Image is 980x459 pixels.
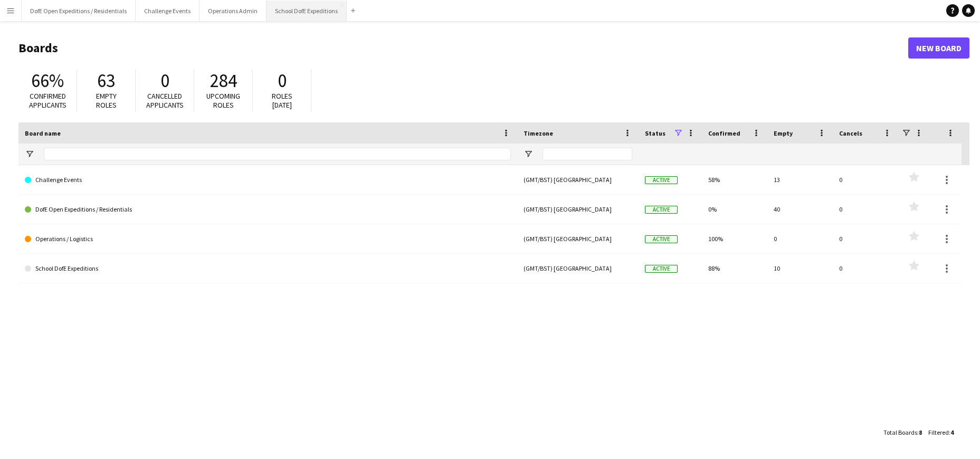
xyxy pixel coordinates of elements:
span: Active [645,265,678,273]
a: New Board [908,37,969,59]
span: Board name [25,129,61,137]
a: Operations / Logistics [25,224,511,254]
button: Open Filter Menu [524,149,533,159]
span: Confirmed [708,129,740,137]
button: Challenge Events [136,1,199,21]
a: School DofE Expeditions [25,254,511,283]
div: 0 [833,254,898,283]
span: 66% [31,69,64,92]
span: Total Boards [883,428,917,436]
div: 0 [767,224,833,253]
span: Active [645,206,678,214]
span: Status [645,129,665,137]
button: Operations Admin [199,1,267,21]
div: (GMT/BST) [GEOGRAPHIC_DATA] [517,224,639,253]
div: (GMT/BST) [GEOGRAPHIC_DATA] [517,195,639,224]
div: 0 [833,195,898,224]
div: (GMT/BST) [GEOGRAPHIC_DATA] [517,254,639,283]
h1: Boards [18,40,908,56]
span: 0 [278,69,287,92]
input: Timezone Filter Input [543,148,632,160]
div: 58% [702,165,767,194]
a: DofE Open Expeditions / Residentials [25,195,511,224]
div: (GMT/BST) [GEOGRAPHIC_DATA] [517,165,639,194]
span: Empty roles [96,91,117,110]
span: 4 [950,428,954,436]
input: Board name Filter Input [44,148,511,160]
div: 40 [767,195,833,224]
span: Active [645,235,678,243]
span: Cancels [839,129,862,137]
div: 10 [767,254,833,283]
span: 0 [160,69,169,92]
div: 100% [702,224,767,253]
button: DofE Open Expeditions / Residentials [22,1,136,21]
a: Challenge Events [25,165,511,195]
span: Roles [DATE] [272,91,292,110]
span: Active [645,176,678,184]
span: 284 [210,69,237,92]
div: 0 [833,165,898,194]
button: School DofE Expeditions [267,1,347,21]
button: Open Filter Menu [25,149,34,159]
div: 0% [702,195,767,224]
span: Cancelled applicants [146,91,184,110]
div: : [883,422,922,443]
span: 8 [919,428,922,436]
div: 88% [702,254,767,283]
span: 63 [97,69,115,92]
span: Filtered [928,428,949,436]
span: Timezone [524,129,553,137]
span: Empty [774,129,793,137]
span: Upcoming roles [206,91,240,110]
span: Confirmed applicants [29,91,66,110]
div: : [928,422,954,443]
div: 13 [767,165,833,194]
div: 0 [833,224,898,253]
